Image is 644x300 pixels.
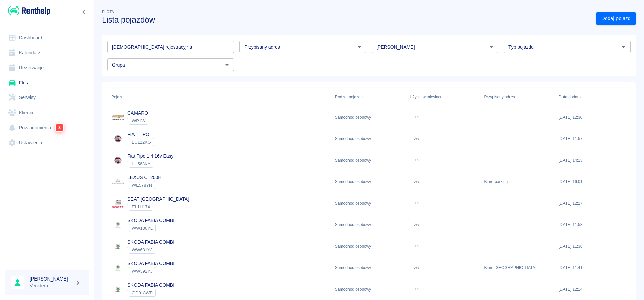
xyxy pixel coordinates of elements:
[111,283,125,296] img: Image
[5,135,89,151] a: Ustawienia
[127,282,174,288] a: SKODA FABIA COMBI
[5,45,89,60] a: Kalendarz
[222,60,232,70] button: Otwórz
[355,42,364,52] button: Otwórz
[5,90,89,105] a: Serwisy
[79,8,89,16] button: Zwiń nawigację
[555,214,630,235] div: [DATE] 11:53
[481,257,555,278] div: Biuro [GEOGRAPHIC_DATA]
[129,269,155,274] span: WW392YJ
[111,132,125,145] img: Image
[481,171,555,192] div: Biuro-parking
[102,15,591,25] h3: Lista pojazdów
[127,224,174,232] div: `
[127,261,174,266] a: SKODA FABIA COMBI
[127,138,154,146] div: `
[8,5,50,16] img: Renthelp logo
[5,120,89,135] a: Powiadomienia3
[487,42,496,52] button: Otwórz
[127,203,189,211] div: `
[127,175,161,180] a: LEXUS CT200H
[481,88,555,106] div: Przypisany adres
[414,222,419,227] div: 0%
[596,12,636,25] a: Dodaj pojazd
[484,88,515,106] div: Przypisany adres
[5,5,50,16] a: Renthelp logo
[555,88,630,106] div: Data dodania
[129,140,154,145] span: LU112KG
[108,88,332,106] div: Pojazd
[332,106,406,128] div: Samochód osobowy
[129,204,153,209] span: EL1H174
[335,88,363,106] div: Rodzaj pojazdu
[111,111,125,124] img: Image
[127,246,174,254] div: `
[127,117,148,125] div: `
[5,105,89,120] a: Klienci
[555,171,630,192] div: [DATE] 16:01
[127,267,174,275] div: `
[332,214,406,235] div: Samochód osobowy
[414,158,419,162] div: 0%
[129,183,155,188] span: WE578YN
[127,160,173,168] div: `
[30,282,72,289] p: Venidero
[111,154,125,167] img: Image
[555,278,630,300] div: [DATE] 12:14
[414,179,419,184] div: 0%
[129,226,155,231] span: WW136YL
[414,136,419,141] div: 0%
[414,265,419,270] div: 0%
[332,278,406,300] div: Samochód osobowy
[127,110,148,116] a: CAMARO
[127,132,149,137] a: FIAT TIPO
[111,175,125,188] img: Image
[332,149,406,171] div: Samochód osobowy
[332,171,406,192] div: Samochód osobowy
[129,161,153,166] span: LU563KY
[127,289,174,297] div: `
[127,239,174,245] a: SKODA FABIA COMBI
[127,196,189,202] a: SEAT [GEOGRAPHIC_DATA]
[111,218,125,231] img: Image
[332,257,406,278] div: Samochód osobowy
[5,75,89,90] a: Flota
[129,247,155,252] span: WW631YJ
[56,124,63,131] span: 3
[555,192,630,214] div: [DATE] 12:27
[111,240,125,253] img: Image
[332,128,406,149] div: Samochód osobowy
[129,118,148,123] span: WP1W
[414,115,419,119] div: 0%
[129,290,155,295] span: GD018WP
[5,60,89,75] a: Rezerwacje
[332,235,406,257] div: Samochód osobowy
[127,218,174,223] a: SKODA FABIA COMBI
[111,88,123,106] div: Pojazd
[555,257,630,278] div: [DATE] 11:41
[555,106,630,128] div: [DATE] 12:30
[414,201,419,205] div: 0%
[332,192,406,214] div: Samochód osobowy
[127,153,173,159] a: Fiat Tipo 1.4 16v Easy
[5,30,89,45] a: Dashboard
[414,287,419,291] div: 0%
[30,275,72,282] h6: [PERSON_NAME]
[555,149,630,171] div: [DATE] 14:13
[555,235,630,257] div: [DATE] 11:36
[555,128,630,149] div: [DATE] 11:57
[111,197,125,210] img: Image
[406,88,481,106] div: Użycie w miesiącu
[559,88,583,106] div: Data dodania
[619,42,628,52] button: Otwórz
[414,244,419,248] div: 0%
[332,88,406,106] div: Rodzaj pojazdu
[410,88,442,106] div: Użycie w miesiącu
[111,261,125,274] img: Image
[127,181,161,189] div: `
[102,10,114,14] span: Flota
